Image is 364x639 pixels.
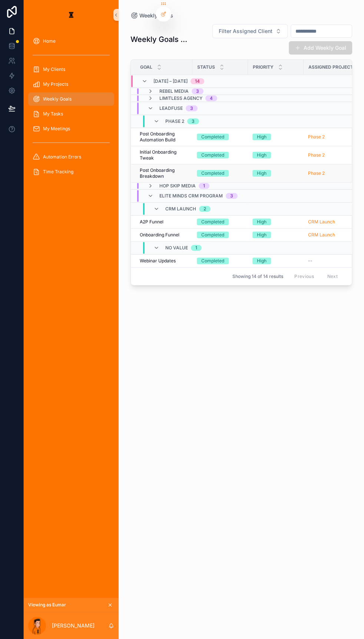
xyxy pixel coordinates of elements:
[201,134,224,140] div: Completed
[201,152,224,158] div: Completed
[140,219,188,225] a: A2P Funnel
[43,126,70,132] span: My Meetings
[219,27,272,35] span: Filter Assigned Client
[165,206,196,212] span: CRM Launch
[203,183,205,189] div: 1
[197,170,244,177] a: Completed
[197,152,244,158] a: Completed
[43,66,65,72] span: My Clients
[65,9,77,21] img: App logo
[308,170,325,176] a: Phase 2
[28,165,114,178] a: Time Tracking
[308,152,325,158] a: Phase 2
[197,258,244,264] a: Completed
[197,64,215,70] span: Status
[257,170,267,177] div: High
[140,258,188,264] a: Webinar Updates
[140,258,176,264] span: Webinar Updates
[153,78,188,84] span: [DATE] – [DATE]
[252,134,299,140] a: High
[24,30,119,187] div: scrollable content
[28,63,114,76] a: My Clients
[195,245,197,251] div: 1
[257,258,267,264] div: High
[201,170,224,177] div: Completed
[257,232,267,238] div: High
[140,149,188,161] a: Initial Onboarding Tweak
[201,232,224,238] div: Completed
[43,81,68,87] span: My Projects
[308,219,355,225] a: CRM Launch
[308,152,355,158] a: Phase 2
[192,118,195,124] div: 3
[230,193,233,199] div: 3
[159,193,223,199] span: Elite Minds CRM Program
[28,602,66,608] span: Viewing as Eumar
[140,64,152,70] span: Goal
[308,258,312,264] span: --
[28,150,114,164] a: Automation Errors
[308,219,335,225] a: CRM Launch
[257,134,267,140] div: High
[308,64,353,70] span: Assigned Project
[201,219,224,225] div: Completed
[139,12,173,19] span: Weekly Goals
[52,622,95,629] p: [PERSON_NAME]
[201,258,224,264] div: Completed
[308,232,355,238] a: CRM Launch
[252,152,299,158] a: High
[252,232,299,238] a: High
[308,232,335,238] a: CRM Launch
[159,183,196,189] span: Hop Skip Media
[140,232,179,238] span: Onboarding Funnel
[140,131,188,143] a: Post Onboarding Automation Build
[253,64,274,70] span: Priority
[165,245,188,251] span: No value
[308,258,355,264] a: --
[28,78,114,91] a: My Projects
[130,12,173,19] a: Weekly Goals
[43,154,81,160] span: Automation Errors
[140,232,188,238] a: Onboarding Funnel
[159,105,183,111] span: LEADFUSE
[140,219,163,225] span: A2P Funnel
[252,170,299,177] a: High
[252,219,299,225] a: High
[140,167,188,179] a: Post Onboarding Breakdown
[159,95,202,101] span: Limitless Agency
[308,134,355,140] a: Phase 2
[28,107,114,121] a: My Tasks
[203,206,206,212] div: 2
[159,88,189,94] span: Rebel Media
[232,273,283,279] span: Showing 14 of 14 results
[43,111,63,117] span: My Tasks
[43,169,73,175] span: Time Tracking
[197,219,244,225] a: Completed
[165,118,184,124] span: Phase 2
[196,88,199,94] div: 3
[130,34,189,45] h1: Weekly Goals Tracker
[308,134,325,140] a: Phase 2
[28,122,114,135] a: My Meetings
[308,170,355,176] a: Phase 2
[210,95,213,101] div: 4
[212,24,288,38] button: Select Button
[43,96,72,102] span: Weekly Goals
[257,152,267,158] div: High
[197,134,244,140] a: Completed
[190,105,193,111] div: 3
[195,78,200,84] div: 14
[28,35,114,48] a: Home
[197,232,244,238] a: Completed
[43,38,56,44] span: Home
[289,41,352,55] button: Add Weekly Goal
